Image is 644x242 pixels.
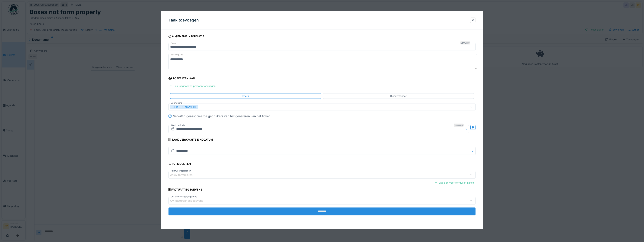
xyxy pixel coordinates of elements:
[173,114,270,118] div: Verwittig geassocieerde gebruikers van het genereren van het ticket
[390,94,407,98] div: Dienstverlener
[465,125,469,133] button: Close
[170,41,177,45] label: Naam
[170,105,198,109] div: [PERSON_NAME]
[170,169,192,172] label: Formulier sjablonen
[168,137,213,143] div: Taak verwachte einddatum
[460,41,470,44] div: Verplicht
[171,123,185,127] label: Werkperiode
[454,124,464,127] div: Verplicht
[168,76,195,82] div: Toewijzen aan
[168,83,217,89] div: Een toegewezen persoon toevoegen
[168,161,191,167] div: Formulieren
[170,173,198,177] div: Jouw formulieren
[170,195,198,198] label: Uw factureringsgegevens
[170,199,209,203] div: Uw factureringsgegevens
[168,18,199,23] h3: Taak toevoegen
[170,101,183,105] label: Gebruikers
[168,187,202,193] div: Facturatiegegevens
[170,52,184,57] label: Beschrijving
[433,180,476,185] div: Sjabloon voor formulier maken
[471,147,476,155] button: Close
[242,94,249,98] div: Intern
[168,34,204,40] div: Algemene informatie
